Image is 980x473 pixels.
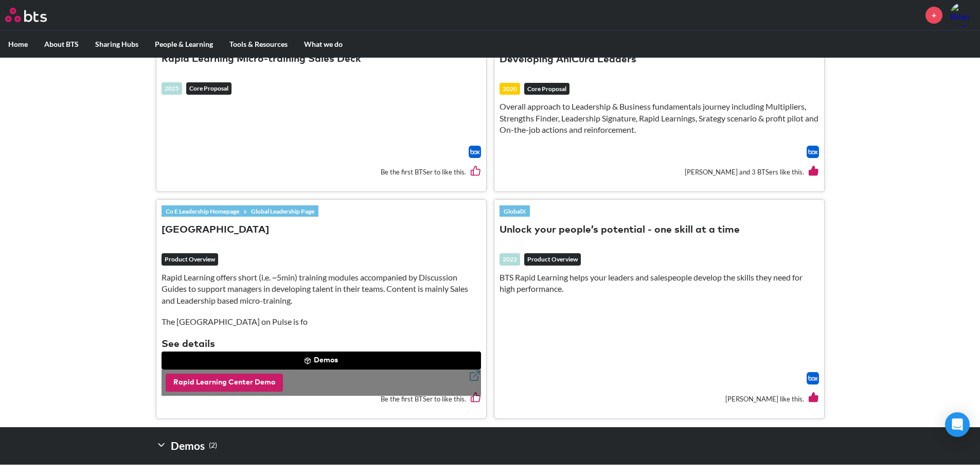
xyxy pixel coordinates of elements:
[500,53,636,67] button: Developing AniCura Leaders
[147,31,221,58] label: People & Learning
[162,384,481,413] div: Be the first BTSer to like this.
[500,272,819,295] p: BTS Rapid Learning helps your leaders and salespeople develop the skills they need for high perfo...
[500,253,520,266] div: 2022
[500,223,740,237] button: Unlock your people’s potential - one skill at a time
[247,205,318,217] a: Global Leadership Page
[162,205,243,217] a: Co E Leadership Homepage
[950,3,975,27] img: Brian McCallum
[500,205,530,217] a: GlobalX
[221,31,296,58] label: Tools & Resources
[162,316,481,327] p: The [GEOGRAPHIC_DATA] on Pulse is fo
[945,412,970,437] div: Open Intercom Messenger
[807,372,819,384] a: Download file from Box
[36,31,87,58] label: About BTS
[500,101,819,135] p: Overall approach to Leadership & Business fundamentals journey including Multipliers, Strengths F...
[469,146,481,158] a: Download file from Box
[524,83,569,95] em: Core Proposal
[186,82,231,95] em: Core Proposal
[807,146,819,158] img: Box logo
[156,435,217,456] h2: Demos
[87,31,147,58] label: Sharing Hubs
[500,384,819,413] div: [PERSON_NAME] like this.
[166,374,283,392] button: Rapid Learning Center Demo
[162,158,481,186] div: Be the first BTSer to like this.
[209,439,217,452] small: ( 2 )
[162,272,481,306] p: Rapid Learning offers short (i.e. ~5min) training modules accompanied by Discussion Guides to sup...
[807,146,819,158] a: Download file from Box
[524,253,581,266] em: Product Overview
[500,158,819,186] div: [PERSON_NAME] and 3 BTSers like this.
[469,146,481,158] img: Box logo
[5,8,47,22] img: BTS Logo
[162,338,215,352] button: See details
[500,83,520,95] div: 2020
[162,205,318,217] div: »
[162,223,269,237] button: [GEOGRAPHIC_DATA]
[162,352,481,370] button: Demos
[925,7,942,24] a: +
[162,82,182,95] div: 2025
[162,253,218,266] em: Product Overview
[5,8,66,22] a: Go home
[807,372,819,384] img: Box logo
[950,3,975,27] a: Profile
[162,52,361,66] button: Rapid Learning Micro-training Sales Deck
[296,31,351,58] label: What we do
